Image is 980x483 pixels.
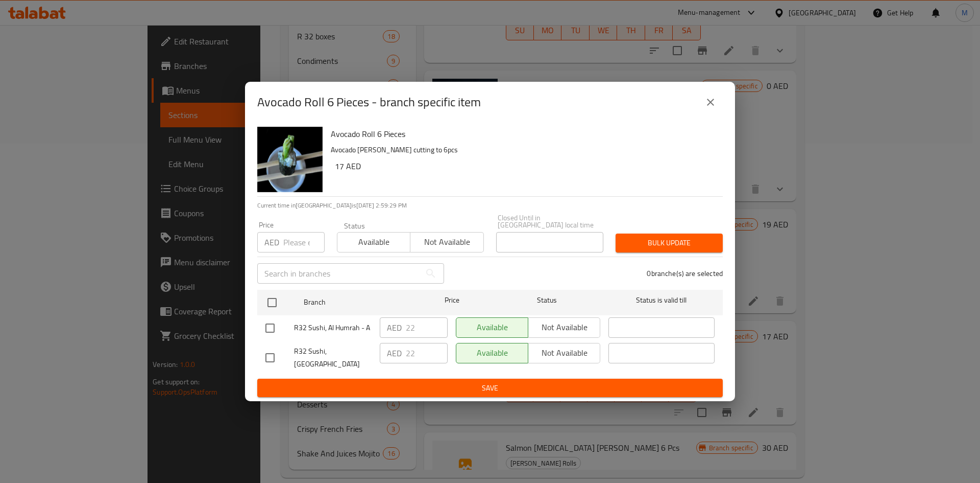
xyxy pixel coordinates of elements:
[341,235,406,249] span: Available
[414,235,479,249] span: Not available
[257,127,323,192] img: Avocado Roll 6 Pieces
[257,263,421,284] input: Search in branches
[698,90,723,114] button: close
[494,294,600,307] span: Status
[283,232,325,252] input: Please enter price
[406,343,448,363] input: Please enter price
[335,159,715,173] h6: 17 AED
[257,379,723,398] button: Save
[331,144,715,156] p: Avocado [PERSON_NAME] cutting to 6pcs
[257,94,481,110] h2: Avocado Roll 6 Pieces - branch specific item
[294,321,372,334] span: R32 Sushi, Al Humrah - A
[337,232,410,252] button: Available
[410,232,483,252] button: Not available
[294,345,372,371] span: R32 Sushi, [GEOGRAPHIC_DATA]
[608,294,715,307] span: Status is valid till
[418,294,486,307] span: Price
[647,268,723,279] p: 0 branche(s) are selected
[304,296,410,309] span: Branch
[264,236,279,248] p: AED
[265,382,715,395] span: Save
[616,234,723,252] button: Bulk update
[387,321,402,334] p: AED
[406,317,448,338] input: Please enter price
[331,127,715,141] h6: Avocado Roll 6 Pieces
[387,347,402,359] p: AED
[257,201,723,210] p: Current time in [GEOGRAPHIC_DATA] is [DATE] 2:59:29 PM
[624,237,715,249] span: Bulk update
